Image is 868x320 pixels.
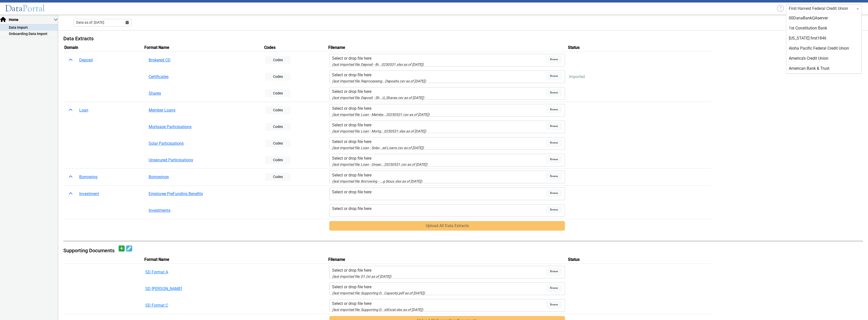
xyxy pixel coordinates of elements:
div: Select or drop file here [332,301,546,307]
span: Browse [546,206,562,214]
th: Codes [263,44,327,52]
th: Status [567,44,711,52]
h5: Supporting Documents [63,247,117,254]
table: Uploads [63,44,863,233]
small: Loan - Solar Participations - First Harvest FCU_Solar Participated Loans.csv [332,146,424,150]
div: alaska first1846 [786,33,861,43]
button: Unsecured Participations [145,155,261,165]
small: Loan - Unsecured Participations - First Harvest FCU_Unsecured Participated Loans 20250531.csv [332,162,427,166]
div: Select or drop file here [332,155,546,161]
small: Reprocessing_Test_Deposit - Certificates - First Harvest FCU_Time Deposits.csv [332,79,426,83]
span: Browse [546,155,562,163]
span: Browse [546,105,562,114]
ng-select: First Harvest Federal Credit Union [786,4,862,13]
span: Portal [23,3,45,14]
div: American Bank & Trust [786,63,861,74]
button: Codes [265,106,290,114]
div: Select or drop file here [332,189,546,195]
button: Investment [76,189,102,199]
small: Loan - Member Loans - First Harvest FCU_Loans 20250531.csv [332,113,429,117]
span: Browse [546,301,562,309]
span: Data [5,3,23,14]
div: Options List [786,13,861,74]
div: Select or drop file here [332,55,546,61]
button: Codes [265,73,290,81]
span: Browse [546,284,562,292]
th: Status [567,256,711,264]
button: Codes [265,173,290,181]
button: Codes [265,56,290,64]
div: Select or drop file here [332,72,546,78]
div: America’s Credit Union [786,53,861,63]
span: Browse [546,139,562,147]
div: Select or drop file here [332,172,546,178]
button: Add document [119,245,125,252]
div: Select or drop file here [332,267,546,273]
span: Home [8,17,54,22]
button: Investments [145,206,261,215]
button: Shares [145,89,261,98]
span: Browse [546,189,562,197]
span: Browse [546,72,562,80]
button: Employee PreFunding Benefits [145,189,261,199]
button: Loan [76,105,92,115]
div: Select or drop file here [332,105,546,112]
th: Filename [327,44,567,52]
button: Brokered CD [145,55,261,65]
span: Browse [546,172,562,180]
button: Borrowings [145,172,261,182]
span: Browse [546,122,562,130]
th: Filename [327,256,567,264]
button: Codes [265,89,290,97]
small: Supporting Doc - Format B - Capital Stock and Borrowing Capacity.pdf [332,291,425,295]
div: Select or drop file here [332,89,546,95]
button: Certificates [145,72,261,82]
span: Data as of: [DATE] [76,20,104,25]
button: Mortgage Participations [145,122,261,132]
button: SD Format A [145,269,261,275]
small: Deposit - Shares - First Harvest FCU_Shares.csv [332,96,424,100]
div: Select or drop file here [332,139,546,145]
button: SD Format C [145,302,261,308]
div: 1st Constitution Bank [786,23,861,33]
button: Codes [265,139,290,147]
span: Browse [546,89,562,97]
div: Select or drop file here [332,206,546,212]
button: Solar Participations [145,139,261,148]
div: Select or drop file here [332,284,546,290]
button: Member Loans [145,105,261,115]
button: Codes [265,156,290,164]
button: Borrowing [76,172,101,182]
span: Imported [569,74,585,79]
small: Supporting Doc - Format C -TestExcel.xlsx [332,308,423,312]
div: Aloha Pacific Federal Credit Union [786,43,861,53]
div: Help [775,4,786,14]
button: SD [PERSON_NAME] [145,286,261,292]
button: Edit document [126,245,132,252]
th: Format Name [143,256,263,264]
div: Select or drop file here [332,122,546,128]
h5: Data Extracts [63,35,863,42]
span: Browse [546,267,562,275]
button: Codes [265,123,290,131]
small: Deposit - Brokered CD First Harvest FCU_Brokered CD 20250531.xlsx [332,62,424,66]
span: Browse [546,55,562,63]
small: Borrowing - Borrowing Sioux.xlsx [332,179,422,183]
small: Loan - Mortgage Participations - First Harvest FCU_Participated Loans 20250531.xlsx [332,129,426,133]
div: 00DanaBankQAserver [786,13,861,23]
th: Domain [63,44,143,52]
th: Format Name [143,44,263,52]
small: D1.txt [332,274,391,278]
button: Deposit [76,55,96,65]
